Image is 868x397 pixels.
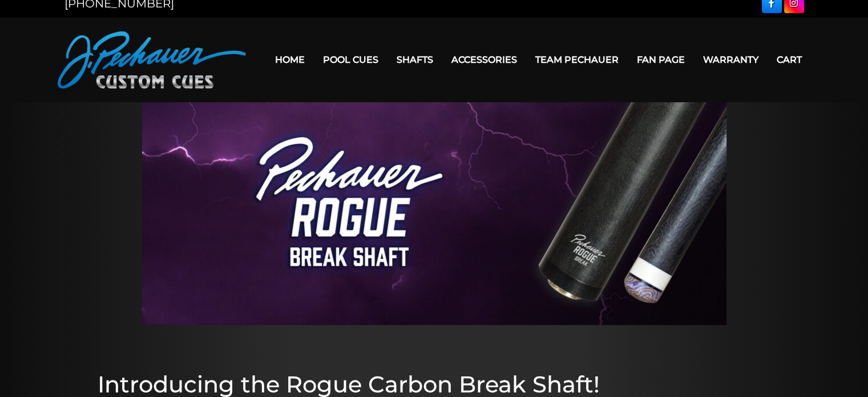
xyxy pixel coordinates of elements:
a: Warranty [694,45,768,74]
img: Pechauer Custom Cues [58,31,246,89]
a: Team Pechauer [526,45,628,74]
a: Shafts [387,45,442,74]
a: Accessories [442,45,526,74]
a: Cart [768,45,811,74]
a: Home [266,45,314,74]
a: Pool Cues [314,45,387,74]
a: Fan Page [628,45,694,74]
